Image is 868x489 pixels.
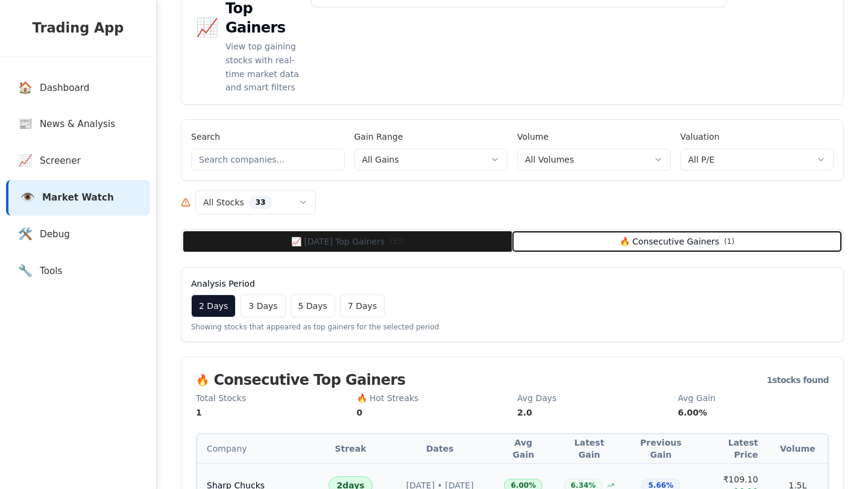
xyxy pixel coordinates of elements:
th: Stock appearing consecutively as top gainer [197,434,315,463]
div: Consecutive Top Gainers [196,372,405,388]
a: 👁️Market Watch [6,180,150,216]
th: Average percentage gain across consecutive days [493,434,553,463]
span: Debug [40,228,70,241]
th: Current trading volume [768,434,828,463]
span: Market Watch [42,191,114,205]
span: ( 1 ) [724,237,734,246]
span: 👁️ [20,189,35,207]
a: 📰News & Analysis [6,107,150,142]
span: 📰 [18,116,33,133]
button: 📈 [DATE] Top Gainers [183,231,512,252]
button: 5 Days [291,294,335,317]
div: 📈 [196,17,218,39]
span: Dashboard [40,81,89,95]
label: Volume [517,132,549,142]
a: 📈Screener [6,143,150,179]
div: 🔥 Hot Streaks [357,392,508,404]
div: 0 [357,406,508,419]
div: 2.0 [517,406,668,419]
a: 🔧Tools [6,254,150,289]
button: 7 Days [340,294,385,317]
span: News & Analysis [40,117,115,131]
label: Gain Range [354,132,403,142]
span: 📈 [18,152,33,170]
a: 🏠Dashboard [6,70,150,106]
button: 3 Days [241,294,285,317]
div: 1 [196,406,347,419]
div: Analysis Period [191,278,834,290]
div: 1 stocks found [767,374,829,386]
th: Previous day's percentage gain [625,434,697,463]
th: Current price and change [697,434,768,463]
p: View top gaining stocks with real-time market data and smart filters [225,40,301,95]
span: Screener [40,154,81,168]
span: ( 33 ) [389,237,404,246]
div: Showing stocks that appeared as top gainers for the selected period [191,322,834,332]
span: 🔥 [196,372,209,388]
span: 🛠️ [18,226,33,243]
div: Total Stocks [196,392,347,404]
h2: Trading App [12,18,144,39]
label: Search [191,132,220,142]
th: Dates when stock appeared as top gainer [386,434,494,463]
button: 🔥 Consecutive Gainers [512,231,841,252]
div: 6.00 % [678,406,829,419]
button: 2 Days [191,294,236,317]
a: 🛠️Debug [6,217,150,252]
span: 🔧 [18,263,33,280]
span: 🏠 [18,79,33,97]
div: Avg Days [517,392,668,404]
div: Near Upper Circuit [607,482,614,489]
th: Most recent day's percentage gain [553,434,625,463]
th: Number of consecutive days as top gainer [315,434,386,463]
input: Search companies... [191,149,345,170]
div: Avg Gain [678,392,829,404]
div: ₹ 109.10 [706,473,758,485]
span: Tools [40,264,62,278]
label: Valuation [681,132,720,142]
